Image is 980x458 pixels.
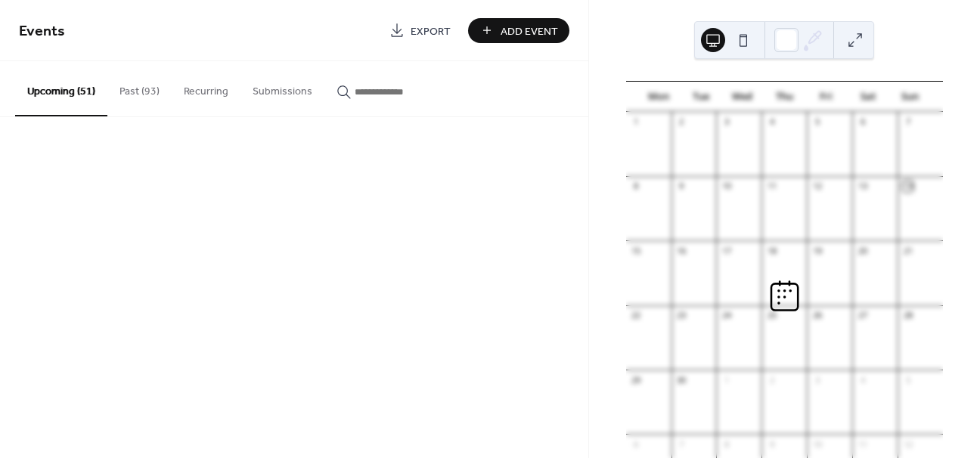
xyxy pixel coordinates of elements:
[857,245,868,256] div: 20
[721,82,763,112] div: Wed
[631,310,642,321] div: 22
[240,61,324,115] button: Submissions
[902,374,913,385] div: 5
[721,245,732,256] div: 17
[902,438,913,450] div: 12
[902,181,913,192] div: 14
[501,23,558,39] span: Add Event
[631,116,642,128] div: 1
[172,61,240,115] button: Recurring
[638,82,680,112] div: Mon
[15,61,107,116] button: Upcoming (51)
[411,23,451,39] span: Export
[631,374,642,385] div: 29
[676,116,687,128] div: 2
[19,17,65,46] span: Events
[721,116,732,128] div: 3
[857,438,868,450] div: 11
[721,374,732,385] div: 1
[857,374,868,385] div: 4
[811,116,823,128] div: 5
[721,181,732,192] div: 10
[468,18,569,43] button: Add Event
[766,438,777,450] div: 9
[857,181,868,192] div: 13
[766,181,777,192] div: 11
[857,310,868,321] div: 27
[811,438,823,450] div: 10
[902,245,913,256] div: 21
[805,82,847,112] div: Fri
[811,181,823,192] div: 12
[764,82,805,112] div: Thu
[811,310,823,321] div: 26
[811,245,823,256] div: 19
[721,438,732,450] div: 8
[847,82,889,112] div: Sat
[631,438,642,450] div: 6
[811,374,823,385] div: 3
[721,310,732,321] div: 24
[857,116,868,128] div: 6
[378,18,462,43] a: Export
[676,438,687,450] div: 7
[676,374,687,385] div: 30
[902,310,913,321] div: 28
[766,374,777,385] div: 2
[676,181,687,192] div: 9
[676,245,687,256] div: 16
[889,82,931,112] div: Sun
[902,116,913,128] div: 7
[631,181,642,192] div: 8
[107,61,172,115] button: Past (93)
[766,116,777,128] div: 4
[680,82,721,112] div: Tue
[766,245,777,256] div: 18
[631,245,642,256] div: 15
[676,310,687,321] div: 23
[766,310,777,321] div: 25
